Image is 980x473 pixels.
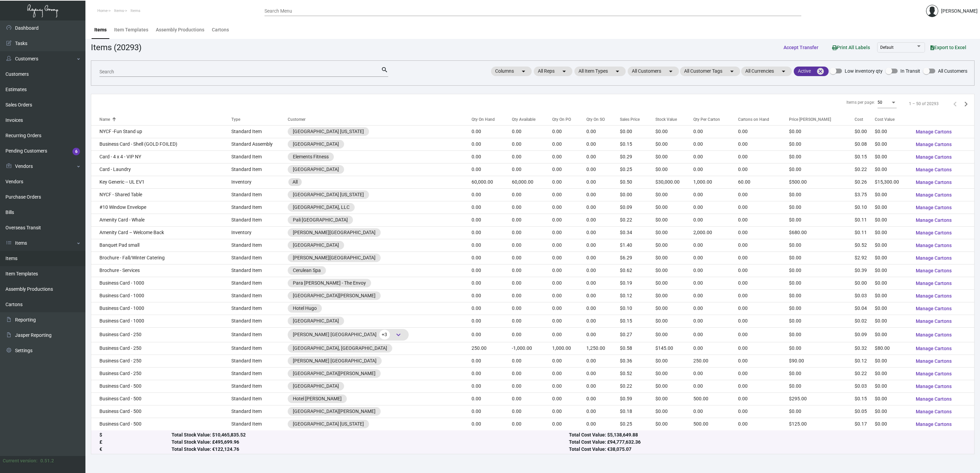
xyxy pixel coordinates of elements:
[231,125,288,138] td: Standard Item
[794,67,829,76] mat-chip: Active
[472,116,495,123] div: Qty On Hand
[552,188,586,201] td: 0.00
[620,125,655,138] td: $0.00
[916,358,952,364] span: Manage Cartons
[586,150,620,163] td: 0.00
[586,116,605,123] div: Qty On SO
[728,67,736,75] mat-icon: arrow_drop_down
[738,239,789,252] td: 0.00
[231,201,288,214] td: Standard Item
[655,150,693,163] td: $0.00
[855,214,875,226] td: $0.11
[655,226,693,239] td: $0.00
[212,26,229,33] div: Cartons
[655,277,693,289] td: $0.00
[586,125,620,138] td: 0.00
[620,252,655,264] td: $6.29
[472,201,512,214] td: 0.00
[738,252,789,264] td: 0.00
[156,26,204,33] div: Assembly Productions
[875,201,910,214] td: $0.00
[552,226,586,239] td: 0.00
[231,176,288,188] td: Inventory
[231,214,288,226] td: Standard Item
[512,116,553,123] div: Qty Available
[738,116,789,123] div: Cartons on Hand
[930,45,966,50] span: Export to Excel
[293,191,364,198] div: [GEOGRAPHIC_DATA] [US_STATE]
[875,116,895,123] div: Cost Value
[855,201,875,214] td: $0.10
[620,188,655,201] td: $0.00
[655,125,693,138] td: $0.00
[910,380,957,392] button: Manage Cartons
[91,125,231,138] td: NYCF -Fun Stand up
[693,214,738,226] td: 0.00
[910,214,957,226] button: Manage Cartons
[846,99,875,105] div: Items per page:
[789,214,855,226] td: $0.00
[875,264,910,277] td: $0.00
[875,125,910,138] td: $0.00
[855,116,863,123] div: Cost
[512,150,553,163] td: 0.00
[472,138,512,150] td: 0.00
[231,264,288,277] td: Standard Item
[916,205,952,210] span: Manage Cartons
[916,281,952,286] span: Manage Cartons
[512,214,553,226] td: 0.00
[855,264,875,277] td: $0.39
[916,332,952,338] span: Manage Cartons
[738,116,769,123] div: Cartons on Hand
[875,116,910,123] div: Cost Value
[910,151,957,163] button: Manage Cartons
[586,264,620,277] td: 0.00
[855,163,875,176] td: $0.22
[816,67,825,75] mat-icon: cancel
[620,239,655,252] td: $1.40
[552,214,586,226] td: 0.00
[875,239,910,252] td: $0.00
[925,41,972,54] button: Export to Excel
[620,150,655,163] td: $0.29
[231,226,288,239] td: Inventory
[910,368,957,380] button: Manage Cartons
[909,101,939,107] div: 1 – 50 of 20293
[875,277,910,289] td: $0.00
[560,67,568,75] mat-icon: arrow_drop_down
[779,67,788,75] mat-icon: arrow_drop_down
[916,421,952,427] span: Manage Cartons
[472,264,512,277] td: 0.00
[910,227,957,239] button: Manage Cartons
[693,116,738,123] div: Qty Per Carton
[738,188,789,201] td: 0.00
[655,116,677,123] div: Stock Value
[620,138,655,150] td: $0.15
[789,252,855,264] td: $0.00
[738,264,789,277] td: 0.00
[552,125,586,138] td: 0.00
[613,67,622,75] mat-icon: arrow_drop_down
[910,418,957,430] button: Manage Cartons
[875,176,910,188] td: $15,300.00
[875,138,910,150] td: $0.00
[916,180,952,185] span: Manage Cartons
[916,154,952,160] span: Manage Cartons
[910,176,957,188] button: Manage Cartons
[620,277,655,289] td: $0.19
[472,214,512,226] td: 0.00
[910,163,957,176] button: Manage Cartons
[916,306,952,311] span: Manage Cartons
[855,239,875,252] td: $0.52
[574,67,626,76] mat-chip: All Item Types
[916,243,952,248] span: Manage Cartons
[472,252,512,264] td: 0.00
[519,67,528,75] mat-icon: arrow_drop_down
[738,125,789,138] td: 0.00
[916,230,952,235] span: Manage Cartons
[916,396,952,402] span: Manage Cartons
[91,214,231,226] td: Amenity Card - Whale
[552,116,586,123] div: Qty On PO
[293,242,339,249] div: [GEOGRAPHIC_DATA]
[910,355,957,367] button: Manage Cartons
